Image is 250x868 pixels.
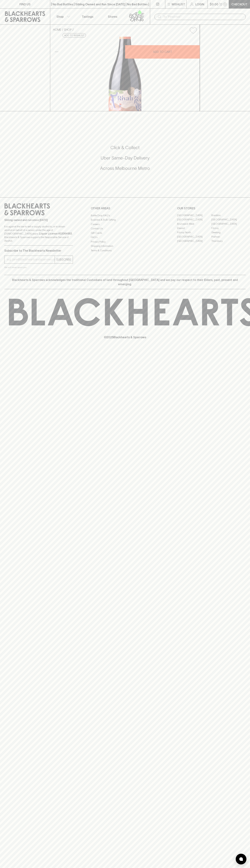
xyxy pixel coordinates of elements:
[125,45,200,59] button: ADD TO CART
[231,2,247,6] p: Checkout
[50,37,200,111] img: 38783.png
[211,239,246,243] a: Thornbury
[75,9,100,24] a: Tastings
[7,278,243,286] p: Blackhearts & Sparrows acknowledges the traditional Custodians of land throughout [GEOGRAPHIC_DAT...
[177,235,211,239] a: [GEOGRAPHIC_DATA]
[211,222,246,226] a: [GEOGRAPHIC_DATA]
[7,257,55,262] input: e.g. jane@blackheartsandsparrows.com.au
[91,244,159,248] a: Shipping Information
[172,2,185,6] p: Wishlist
[177,218,211,222] a: [GEOGRAPHIC_DATA]
[177,230,211,235] a: Fitzroy North
[239,857,243,861] img: bubble-icon
[177,222,211,226] a: Brunswick West
[100,9,125,24] a: Stores
[211,213,246,218] a: Braddon
[153,50,172,54] p: ADD TO CART
[4,165,246,171] h5: Across Melbourne Metro
[210,2,218,6] p: $0.00
[91,226,159,231] a: Contact Us
[4,218,73,222] p: Sibling owned and run since [DATE]
[211,218,246,222] a: [GEOGRAPHIC_DATA]
[211,230,246,235] a: Geelong
[91,240,159,244] a: Privacy Policy
[177,213,211,218] a: [GEOGRAPHIC_DATA]
[177,239,211,243] a: [GEOGRAPHIC_DATA]
[56,14,64,19] p: Shop
[50,9,75,24] button: Shop
[108,14,117,19] p: Stores
[91,206,159,210] p: OTHER AREAS
[91,222,159,226] a: Careers
[91,235,159,240] a: FAQ's
[56,257,71,262] p: SUBSCRIBE
[55,256,73,263] button: SUBSCRIBE
[4,225,73,243] p: It is against the law to sell or supply alcohol to, or to obtain alcohol on behalf of a person un...
[4,145,246,151] h5: Click & Collect
[91,218,159,222] a: Business & Bulk Gifting
[19,2,31,6] p: FIND US
[91,248,159,253] a: Terms & Conditions
[63,33,86,38] button: Add to wishlist
[64,28,72,31] a: SHOP
[4,155,246,161] h5: Uber Same-Day Delivery
[39,232,72,235] strong: Liquor License #32064953
[224,3,226,5] p: 0
[177,206,246,210] p: OUR STORES
[163,14,243,20] input: Try "Pinot noir"
[195,2,204,6] p: Login
[91,231,159,235] a: Gift Cards
[53,28,61,31] a: HOME
[177,226,211,230] a: Elwood
[188,26,198,35] button: Add to wishlist
[4,248,73,253] p: Subscribe to The Blackhearts Newsletter
[82,14,93,19] p: Tastings
[211,226,246,230] a: Fitzroy
[211,235,246,239] a: Prahran
[4,130,246,190] div: Call to action block
[91,213,159,218] a: Bottle Drop FAQ's
[4,266,73,269] p: We will never spam you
